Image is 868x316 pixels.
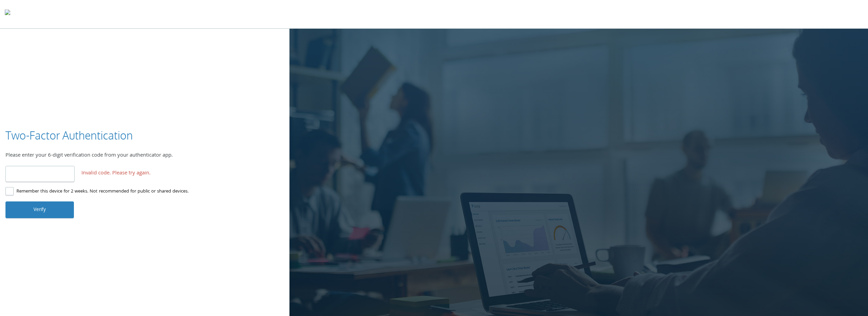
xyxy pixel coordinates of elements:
[5,7,10,21] img: todyl-logo-dark.svg
[5,152,284,160] div: Please enter your 6-digit verification code from your authenticator app.
[5,187,189,196] label: Remember this device for 2 weeks. Not recommended for public or shared devices.
[81,169,151,178] span: Invalid code. Please try again.
[5,201,74,218] button: Verify
[5,128,133,143] h3: Two-Factor Authentication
